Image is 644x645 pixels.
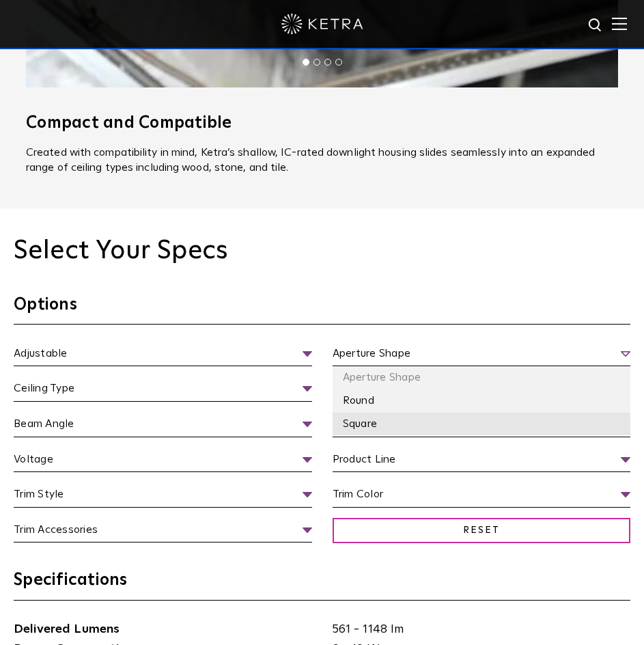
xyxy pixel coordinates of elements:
h3: Options [14,294,630,325]
span: Aperture Shape [333,345,631,367]
span: Beam Angle [14,415,312,437]
h3: Specifications [14,570,630,600]
li: Aperture Shape [333,366,631,389]
img: Hamburger%20Nav.svg [612,17,627,30]
span: Ceiling Type [14,380,312,402]
span: Reset [333,518,631,543]
span: Delivered Lumens [14,621,322,639]
p: Created with compatibility in mind, Ketra’s shallow, IC-rated downlight housing slides seamlessly... [26,145,618,175]
li: Round [333,389,631,413]
span: Voltage [14,451,312,473]
img: ketra-logo-2019-white [281,14,363,34]
span: Product Line [333,451,631,473]
img: search icon [587,17,604,34]
span: 561 - 1148 lm [322,621,631,639]
span: Adjustable [14,345,312,367]
span: Trim Accessories [14,521,312,543]
h2: Select Your Specs [14,236,630,267]
li: Square [333,413,631,436]
h3: Compact and Compatible [26,115,618,131]
span: Trim Color [333,486,631,508]
span: Trim Style [14,486,312,508]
